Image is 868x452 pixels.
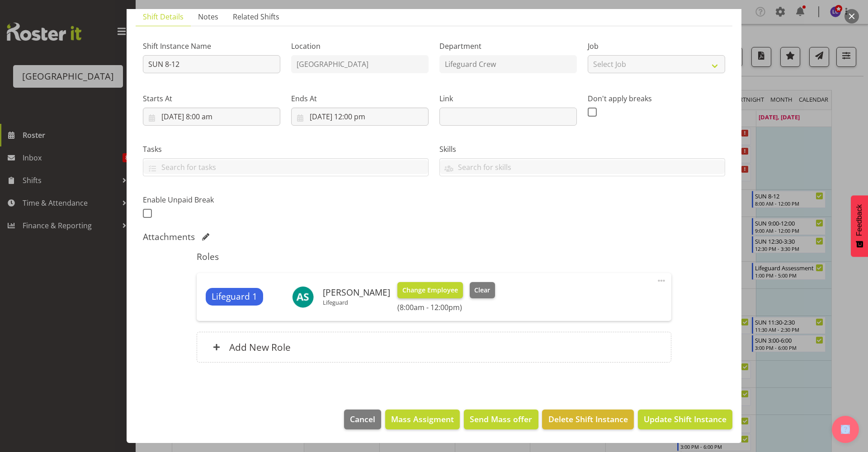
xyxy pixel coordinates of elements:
label: Link [439,93,577,104]
h6: Add New Role [229,341,291,353]
p: Lifeguard [323,299,390,306]
h6: (8:00am - 12:00pm) [397,303,495,312]
label: Tasks [143,144,429,155]
span: Shift Details [143,11,184,22]
span: Related Shifts [233,11,279,22]
input: Search for tasks [143,160,428,174]
input: Click to select... [291,108,429,126]
label: Shift Instance Name [143,41,280,52]
label: Location [291,41,429,52]
span: Clear [474,285,490,295]
span: Update Shift Instance [644,413,726,425]
span: Send Mass offer [470,413,532,425]
button: Mass Assigment [385,410,460,429]
h6: [PERSON_NAME] [323,287,390,297]
img: help-xxl-2.png [841,425,850,434]
span: Cancel [350,413,375,425]
button: Cancel [344,410,381,429]
span: Mass Assigment [391,413,454,425]
span: Notes [198,11,218,22]
span: Delete Shift Instance [548,413,628,425]
button: Feedback - Show survey [851,195,868,257]
img: ajay-smith9852.jpg [292,286,314,308]
button: Delete Shift Instance [542,410,633,429]
span: Feedback [855,204,863,236]
input: Search for skills [440,160,725,174]
label: Starts At [143,93,280,104]
button: Clear [470,282,495,298]
button: Change Employee [397,282,463,298]
h5: Attachments [143,231,195,242]
label: Enable Unpaid Break [143,194,280,205]
span: Change Employee [402,285,458,295]
button: Update Shift Instance [638,410,732,429]
label: Ends At [291,93,429,104]
label: Don't apply breaks [588,93,725,104]
h5: Roles [197,251,671,262]
input: Click to select... [143,108,280,126]
label: Job [588,41,725,52]
button: Send Mass offer [464,410,538,429]
label: Department [439,41,577,52]
label: Skills [439,144,725,155]
span: Lifeguard 1 [212,290,257,303]
input: Shift Instance Name [143,55,280,73]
